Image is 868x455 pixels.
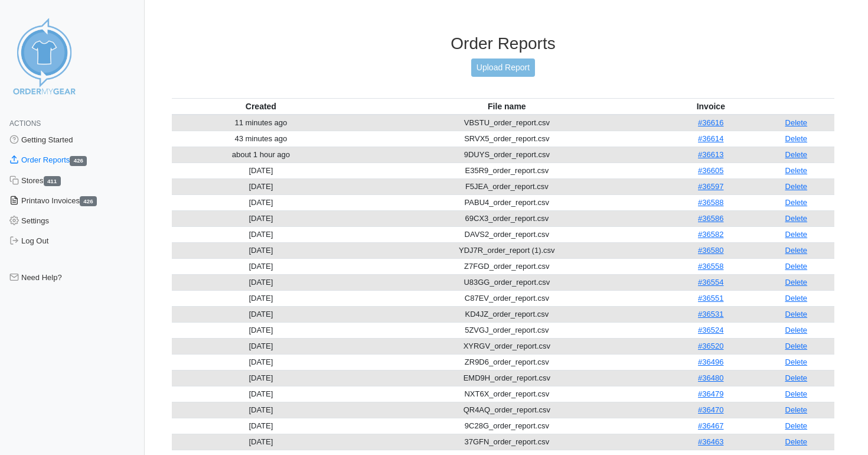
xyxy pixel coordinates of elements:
h3: Order Reports [172,34,834,54]
a: #36463 [698,437,723,446]
a: #36520 [698,342,723,350]
a: #36613 [698,150,723,159]
a: #36597 [698,182,723,191]
td: [DATE] [172,178,350,194]
a: #36551 [698,294,723,303]
a: #36616 [698,118,723,127]
td: 69CX3_order_report.csv [350,210,664,226]
td: [DATE] [172,386,350,402]
td: [DATE] [172,194,350,210]
td: [DATE] [172,370,350,386]
td: C87EV_order_report.csv [350,290,664,306]
td: DAVS2_order_report.csv [350,226,664,242]
span: Actions [9,119,41,128]
td: [DATE] [172,434,350,450]
td: about 1 hour ago [172,147,350,162]
a: Delete [785,357,808,366]
td: [DATE] [172,306,350,322]
a: Delete [785,214,808,223]
a: Delete [785,373,808,382]
td: 9C28G_order_report.csv [350,418,664,434]
a: Upload Report [471,58,535,77]
a: #36605 [698,166,723,175]
td: NXT6X_order_report.csv [350,386,664,402]
td: [DATE] [172,322,350,338]
td: E35R9_order_report.csv [350,162,664,178]
th: Created [172,98,350,115]
td: 11 minutes ago [172,115,350,131]
a: Delete [785,246,808,255]
td: XYRGV_order_report.csv [350,338,664,354]
a: #36531 [698,310,723,318]
a: Delete [785,166,808,175]
a: Delete [785,118,808,127]
td: SRVX5_order_report.csv [350,131,664,147]
a: Delete [785,134,808,143]
a: Delete [785,182,808,191]
td: KD4JZ_order_report.csv [350,306,664,322]
th: File name [350,98,664,115]
a: #36554 [698,278,723,287]
a: Delete [785,278,808,287]
a: #36588 [698,198,723,207]
td: 5ZVGJ_order_report.csv [350,322,664,338]
a: #36467 [698,421,723,430]
a: Delete [785,421,808,430]
td: [DATE] [172,418,350,434]
td: [DATE] [172,162,350,178]
td: [DATE] [172,402,350,418]
span: 426 [80,196,97,206]
a: #36558 [698,262,723,271]
a: Delete [785,294,808,303]
a: #36614 [698,134,723,143]
a: #36470 [698,405,723,414]
td: [DATE] [172,242,350,258]
td: [DATE] [172,338,350,354]
td: ZR9D6_order_report.csv [350,354,664,370]
a: Delete [785,326,808,334]
td: F5JEA_order_report.csv [350,178,664,194]
td: Z7FGD_order_report.csv [350,258,664,274]
td: U83GG_order_report.csv [350,274,664,290]
td: EMD9H_order_report.csv [350,370,664,386]
a: #36582 [698,230,723,239]
a: Delete [785,437,808,446]
td: QR4AQ_order_report.csv [350,402,664,418]
td: 43 minutes ago [172,131,350,147]
a: #36580 [698,246,723,255]
td: [DATE] [172,210,350,226]
a: Delete [785,262,808,271]
td: [DATE] [172,258,350,274]
td: VBSTU_order_report.csv [350,115,664,131]
td: [DATE] [172,274,350,290]
a: Delete [785,230,808,239]
span: 411 [44,176,61,186]
td: [DATE] [172,290,350,306]
td: 9DUYS_order_report.csv [350,147,664,162]
td: [DATE] [172,354,350,370]
a: Delete [785,405,808,414]
td: 37GFN_order_report.csv [350,434,664,450]
td: PABU4_order_report.csv [350,194,664,210]
a: #36586 [698,214,723,223]
td: YDJ7R_order_report (1).csv [350,242,664,258]
a: Delete [785,389,808,398]
th: Invoice [664,98,758,115]
a: Delete [785,310,808,318]
td: [DATE] [172,226,350,242]
a: Delete [785,342,808,350]
a: #36496 [698,357,723,366]
a: #36480 [698,373,723,382]
a: Delete [785,198,808,207]
a: #36524 [698,326,723,334]
span: 426 [70,156,87,166]
a: Delete [785,150,808,159]
a: #36479 [698,389,723,398]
